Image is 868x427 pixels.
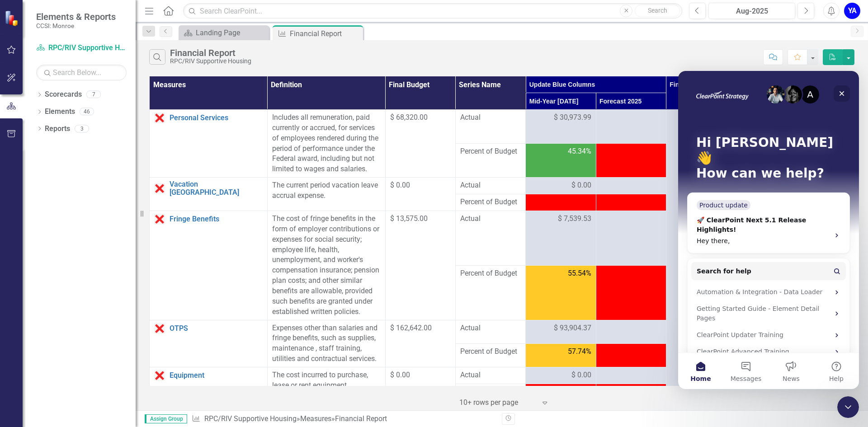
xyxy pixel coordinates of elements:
td: Double-Click to Edit [526,367,596,384]
td: Double-Click to Edit [596,367,666,384]
span: $ 68,320.00 [390,113,428,122]
div: 3 [75,125,89,132]
span: Percent of Budget [460,347,521,357]
span: Search [648,7,667,14]
button: YA [844,3,860,19]
div: 7 [86,91,101,99]
div: The cost of fringe benefits in the form of employer contributions or expenses for social security... [272,214,381,317]
td: Double-Click to Edit [526,211,596,266]
div: Includes all remuneration, paid currently or accrued, for services of employees rendered during t... [272,113,381,174]
img: Data Error [154,323,165,334]
td: Double-Click to Edit [526,320,596,343]
span: 55.54% [568,268,591,279]
span: Actual [460,113,521,123]
td: Double-Click to Edit [596,110,666,144]
td: Double-Click to Edit [526,110,596,144]
img: Data Error [154,370,165,381]
button: Search [635,5,680,17]
div: 46 [80,108,94,116]
span: 57.74% [568,347,591,357]
span: Actual [460,180,521,191]
span: $ 0.00 [390,371,410,379]
a: Equipment [170,371,263,380]
span: Percent of Budget [460,146,521,157]
a: Scorecards [45,89,82,100]
a: Landing Page [181,27,267,38]
td: Double-Click to Edit Right Click for Context Menu [150,178,268,211]
span: $ 0.00 [390,181,410,189]
iframe: Intercom live chat [678,71,859,389]
span: Percent of Budget [460,197,521,207]
img: Data Error [154,183,165,194]
input: Search Below... [36,65,127,80]
div: Financial Report [290,28,361,39]
span: $ 7,539.53 [558,214,591,224]
p: Expenses other than salaries and fringe benefits, such as supplies, maintenance , staff training,... [272,323,381,364]
td: Double-Click to Edit Right Click for Context Menu [150,367,268,400]
div: Aug-2025 [712,6,792,17]
a: RPC/RIV Supportive Housing [36,43,127,53]
a: RPC/RIV Supportive Housing [204,414,297,423]
a: Measures [300,414,331,423]
span: 45.34% [568,146,591,157]
div: RPC/RIV Supportive Housing [170,58,251,65]
span: $ 0.00 [571,180,591,191]
div: The current period vacation leave accrual expense. [272,180,381,201]
td: Double-Click to Edit Right Click for Context Menu [150,211,268,320]
span: $ 13,575.00 [390,214,428,223]
div: Landing Page [196,27,267,38]
span: Actual [460,214,521,224]
button: Aug-2025 [708,3,795,19]
span: $ 0.00 [571,370,591,380]
td: Double-Click to Edit Right Click for Context Menu [150,110,268,178]
span: Elements & Reports [36,11,116,22]
a: Personal Services [170,114,263,122]
td: Double-Click to Edit [526,178,596,194]
div: Financial Report [335,414,387,423]
a: OTPS [170,324,263,333]
span: $ 30,973.99 [554,113,591,123]
a: Fringe Benefits [170,215,263,223]
td: Double-Click to Edit Right Click for Context Menu [150,320,268,367]
img: Data Error [154,214,165,225]
div: Financial Report [170,48,251,58]
input: Search ClearPoint... [183,3,682,19]
iframe: Intercom live chat [837,396,859,418]
div: The cost incurred to purchase, lease or rent equipment. [272,370,381,391]
td: Double-Click to Edit [596,178,666,194]
img: Data Error [154,113,165,123]
span: Percent of Budget [460,268,521,279]
img: ClearPoint Strategy [5,10,20,26]
span: Assign Group [145,414,187,423]
div: » » [192,414,495,424]
a: Elements [45,107,75,117]
small: CCSI: Monroe [36,22,116,29]
td: Double-Click to Edit [596,320,666,343]
a: Reports [45,124,70,134]
a: Vacation [GEOGRAPHIC_DATA] [170,180,263,196]
span: Actual [460,370,521,380]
